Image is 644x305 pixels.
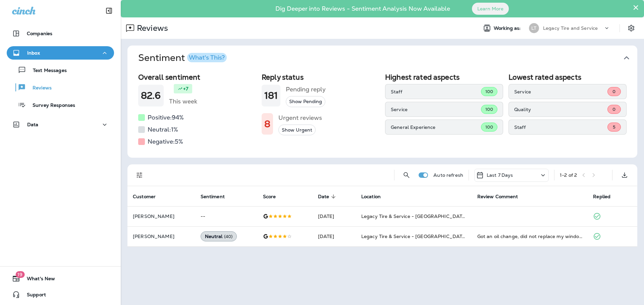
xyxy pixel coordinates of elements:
[472,3,509,15] button: Learn More
[7,272,114,285] button: 19What's New
[560,172,577,178] div: 1 - 2 of 2
[633,2,639,13] button: Close
[477,194,527,200] span: Review Comment
[133,194,164,200] span: Customer
[543,25,598,31] p: Legacy Tire and Service
[27,122,39,127] p: Data
[313,206,356,226] td: [DATE]
[264,119,270,130] h1: 8
[593,194,610,200] span: Replied
[20,276,55,284] span: What's New
[133,168,146,182] button: Filters
[27,31,52,36] p: Companies
[613,124,615,130] span: 5
[187,53,227,62] button: What's This?
[148,112,184,123] h5: Positive: 94 %
[224,234,233,239] span: ( 40 )
[264,90,278,101] h1: 181
[391,107,481,112] p: Service
[485,89,493,94] span: 100
[133,214,190,219] p: [PERSON_NAME]
[612,106,615,112] span: 0
[256,8,470,10] p: Dig Deeper into Reviews - Sentiment Analysis Now Available
[361,233,550,239] span: Legacy Tire & Service - [GEOGRAPHIC_DATA] (formerly Magic City Tire & Service)
[487,172,513,178] p: Last 7 Days
[612,89,615,94] span: 0
[494,25,522,31] span: Working as:
[201,194,225,200] span: Sentiment
[7,27,114,40] button: Companies
[361,213,550,219] span: Legacy Tire & Service - [GEOGRAPHIC_DATA] (formerly Magic City Tire & Service)
[391,125,481,130] p: General Experience
[183,85,188,92] p: +7
[141,90,161,101] h1: 82.6
[385,73,503,81] h2: Highest rated aspects
[400,168,413,182] button: Search Reviews
[138,52,227,64] h1: Sentiment
[318,194,329,200] span: Date
[133,46,643,70] button: SentimentWhat's This?
[433,172,463,178] p: Auto refresh
[7,63,114,77] button: Text Messages
[485,124,493,130] span: 100
[148,124,178,135] h5: Neutral: 1 %
[361,194,381,200] span: Location
[27,50,40,56] p: Inbox
[485,106,493,112] span: 100
[195,206,258,226] td: --
[20,292,46,300] span: Support
[477,194,518,200] span: Review Comment
[263,194,285,200] span: Score
[7,80,114,94] button: Reviews
[286,96,325,107] button: Show Pending
[134,23,168,33] p: Reviews
[313,226,356,246] td: [DATE]
[286,84,326,95] h5: Pending reply
[514,125,607,130] p: Staff
[514,107,607,112] p: Quality
[508,73,627,81] h2: Lowest rated aspects
[26,85,52,91] p: Reviews
[7,46,114,60] button: Inbox
[189,55,225,61] div: What's This?
[7,118,114,131] button: Data
[7,98,114,112] button: Survey Responses
[138,73,256,81] h2: Overall sentiment
[133,194,156,200] span: Customer
[169,96,197,107] h5: This week
[278,112,322,123] h5: Urgent reviews
[100,4,118,17] button: Collapse Sidebar
[201,231,237,241] div: Neutral
[625,22,637,34] button: Settings
[262,73,380,81] h2: Reply status
[514,89,607,94] p: Service
[278,125,316,136] button: Show Urgent
[133,234,190,239] p: [PERSON_NAME]
[7,288,114,301] button: Support
[529,23,539,33] div: LT
[127,70,637,158] div: SentimentWhat's This?
[477,233,583,240] div: Got an oil change, did not replace my window sticker, left the old Express Oil reminder sticker. ...
[201,194,233,200] span: Sentiment
[26,68,67,74] p: Text Messages
[26,102,75,109] p: Survey Responses
[15,271,24,278] span: 19
[391,89,481,94] p: Staff
[148,136,183,147] h5: Negative: 5 %
[318,194,338,200] span: Date
[593,194,619,200] span: Replied
[361,194,389,200] span: Location
[263,194,276,200] span: Score
[618,168,631,182] button: Export as CSV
